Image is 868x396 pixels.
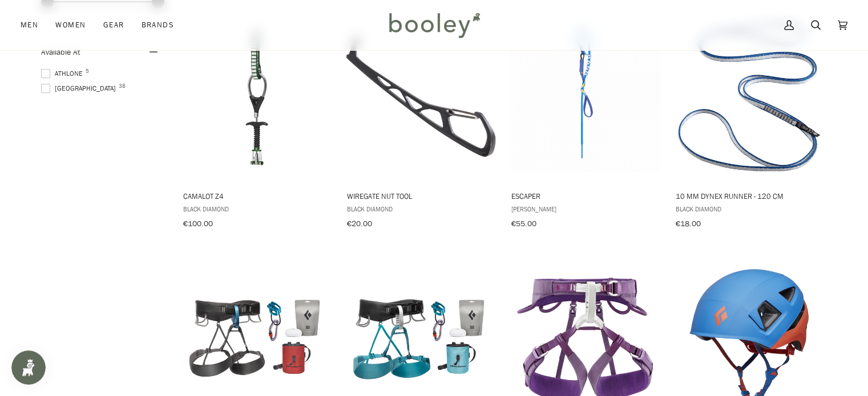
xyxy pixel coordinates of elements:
span: Athlone [41,68,86,79]
span: Wiregate Nut Tool [347,191,495,201]
span: Black Diamond [347,204,495,214]
iframe: Button to open loyalty program pop-up [11,350,46,385]
span: Black Diamond [183,204,331,214]
span: [PERSON_NAME] [511,204,659,214]
span: Gear [103,19,124,31]
span: Available At [41,47,80,58]
a: Wiregate Nut Tool [345,11,496,232]
span: Brands [141,19,174,31]
img: Booley [384,9,484,42]
span: Black Diamond [675,204,823,214]
span: €55.00 [511,218,536,229]
span: [GEOGRAPHIC_DATA] [41,83,119,93]
span: €18.00 [675,218,700,229]
span: €20.00 [347,218,372,229]
a: 10 mm Dynex Runner - 120 cm [673,11,825,232]
span: 5 [86,68,89,74]
a: Escaper [510,11,661,232]
span: Escaper [511,191,659,201]
img: BEAL Escaper - Booley Galway [510,21,661,172]
a: Camalot Z4 [181,11,333,232]
span: Men [21,19,38,31]
img: Wiregate Nut Tool - Booley Galway [345,21,496,172]
span: Women [55,19,86,31]
img: 10mm Dynex Runner 120cm - Booley Galway [673,21,825,172]
span: 10 mm Dynex Runner - 120 cm [675,191,823,201]
span: €100.00 [183,218,213,229]
img: Camalot Z4 0 - Booley Galway [181,21,333,172]
span: Camalot Z4 [183,191,331,201]
span: 38 [119,83,126,89]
